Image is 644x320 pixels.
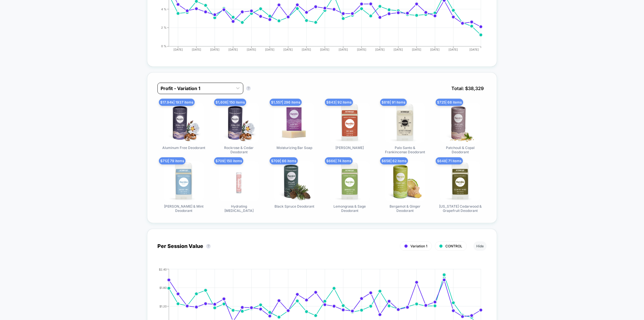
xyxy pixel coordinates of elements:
[270,99,302,106] span: $ 1,557 | 296 items
[161,26,167,29] tspan: 2 %
[469,48,479,51] tspan: [DATE]
[164,161,204,201] img: Rosemary & Mint Deodorant
[159,99,195,106] span: $ 17.94k | 1937 items
[410,244,427,248] span: Variation 1
[274,103,314,143] img: Moisturizing Bar Soap
[192,48,201,51] tspan: [DATE]
[206,244,211,249] button: ?
[218,146,260,154] span: Rockrose & Cedar Deodorant
[384,204,426,213] span: Bergamot & Ginger Deodorant
[265,48,274,51] tspan: [DATE]
[246,86,251,91] button: ?
[161,44,167,48] tspan: 0 %
[473,241,487,251] button: Hide
[330,103,370,143] img: Sweet Amber Deodorant
[375,48,385,51] tspan: [DATE]
[385,103,425,143] img: Palo Santo & Frankincense Deodorant
[339,48,348,51] tspan: [DATE]
[385,161,425,201] img: Bergamot & Ginger Deodorant
[270,157,298,164] span: $ 709 | 66 items
[159,304,167,308] tspan: $1.20
[430,48,440,51] tspan: [DATE]
[283,48,293,51] tspan: [DATE]
[274,161,314,201] img: Black Spruce Deodorant
[384,146,426,154] span: Palo Santo & Frankincense Deodorant
[439,146,482,154] span: Patchouli & Copal Deodorant
[449,83,487,94] span: Total: $ 38,329
[159,157,185,164] span: $ 712 | 79 items
[161,7,167,11] tspan: 4 %
[219,103,259,143] img: Rockrose & Cedar Deodorant
[210,48,220,51] tspan: [DATE]
[162,146,205,150] span: Aluminum Free Deodorant
[445,244,462,248] span: CONTROL
[380,157,408,164] span: $ 658 | 62 items
[302,48,311,51] tspan: [DATE]
[247,48,256,51] tspan: [DATE]
[164,103,204,143] img: Aluminum Free Deodorant
[159,286,167,289] tspan: $1.80
[162,204,205,213] span: [PERSON_NAME] & Mint Deodorant
[219,161,259,201] img: Hydrating Lip Balm
[335,146,364,150] span: [PERSON_NAME]
[276,146,312,150] span: Moisturizing Bar Soap
[228,48,238,51] tspan: [DATE]
[328,204,371,213] span: Lemongrass & Sage Deodorant
[412,48,421,51] tspan: [DATE]
[436,99,463,106] span: $ 725 | 68 items
[330,161,370,201] img: Lemongrass & Sage Deodorant
[394,48,403,51] tspan: [DATE]
[439,204,482,213] span: [US_STATE] Cedarwood & Grapefruit Deodorant
[325,99,353,106] span: $ 843 | 92 items
[440,161,480,201] img: Texas Cedarwood & Grapefruit Deodorant
[436,157,463,164] span: $ 648 | 71 items
[325,157,353,164] span: $ 666 | 74 items
[274,204,314,208] span: Black Spruce Deodorant
[440,103,480,143] img: Patchouli & Copal Deodorant
[214,157,243,164] span: $ 709 | 150 items
[320,48,330,51] tspan: [DATE]
[449,48,458,51] tspan: [DATE]
[357,48,366,51] tspan: [DATE]
[380,99,407,106] span: $ 818 | 91 items
[159,267,167,271] tspan: $2.40
[173,48,183,51] tspan: [DATE]
[218,204,260,213] span: Hydrating [MEDICAL_DATA]
[214,99,246,106] span: $ 1,606 | 150 items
